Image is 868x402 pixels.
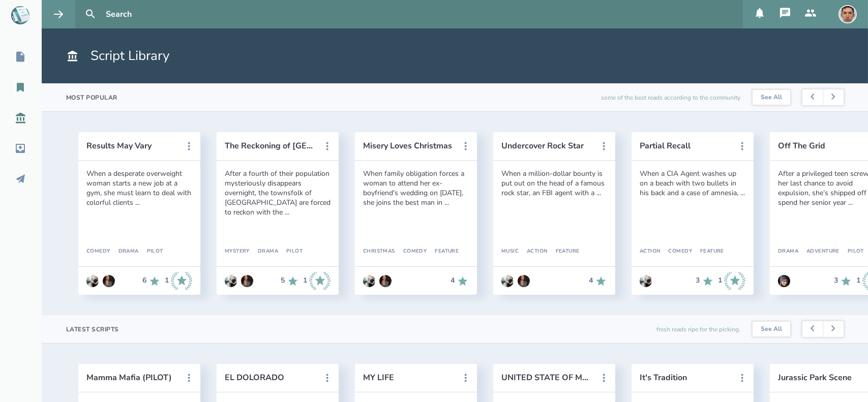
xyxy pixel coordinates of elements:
img: user_1673573717-crop.jpg [225,275,237,287]
div: 3 [696,276,700,285]
div: some of the best reads according to the community [601,83,740,111]
button: Mamma Mafia (PILOT) [86,373,178,382]
img: user_1673573717-crop.jpg [363,275,375,287]
div: 4 [451,276,455,285]
div: 1 [165,276,169,285]
div: 3 Recommends [834,272,852,290]
div: Feature [692,249,724,255]
button: EL DOLORADO [225,373,316,382]
a: Go to Anthony Miguel Cantu's profile [640,270,652,292]
a: See All [753,322,790,337]
div: When a desperate overweight woman starts a new job at a gym, she must learn to deal with colorful... [86,169,192,207]
div: 1 [856,276,860,285]
div: 1 Industry Recommends [718,272,745,290]
img: user_1673573717-crop.jpg [86,275,99,287]
a: Go to Zaelyna (Zae) Beck's profile [778,270,790,292]
button: Undercover Rock Star [501,141,593,150]
div: 5 Recommends [281,272,299,290]
button: The Reckoning of [GEOGRAPHIC_DATA] [225,141,316,150]
div: Comedy [86,249,110,255]
img: user_1673573717-crop.jpg [501,275,514,287]
div: 6 [142,276,146,285]
div: Latest Scripts [66,325,119,333]
div: Action [640,249,661,255]
img: user_1673573717-crop.jpg [640,275,652,287]
button: Partial Recall [640,141,731,150]
div: Most Popular [66,94,117,102]
div: Feature [427,249,459,255]
img: user_1604966854-crop.jpg [241,275,253,287]
img: user_1756948650-crop.jpg [839,5,857,23]
div: Drama [250,249,278,255]
button: MY LIFE [363,373,455,382]
div: fresh reads ripe for the picking. [656,315,740,343]
div: 1 Industry Recommends [303,272,331,290]
div: Pilot [840,249,864,255]
div: Action [519,249,548,255]
img: user_1604966854-crop.jpg [103,275,115,287]
div: Mystery [225,249,250,255]
div: 1 [303,276,307,285]
div: 4 Recommends [451,275,469,287]
img: user_1597253789-crop.jpg [778,275,790,287]
div: Drama [110,249,139,255]
div: When a million-dollar bounty is put out on the head of a famous rock star, an FBI agent with a ... [501,169,607,198]
div: Christmas [363,249,395,255]
div: Pilot [139,249,163,255]
h1: Script Library [66,47,169,65]
div: After a fourth of their population mysteriously disappears overnight, the townsfolk of [GEOGRAPHI... [225,169,331,217]
div: 6 Recommends [142,272,161,290]
div: When family obligation forces a woman to attend her ex-boyfriend's wedding on [DATE], she joins t... [363,169,469,207]
a: See All [753,90,790,105]
div: When a CIA Agent washes up on a beach with two bullets in his back and a case of amnesia, ... [640,169,745,198]
img: user_1604966854-crop.jpg [518,275,530,287]
div: 5 [281,276,285,285]
div: 3 Recommends [696,272,714,290]
img: user_1604966854-crop.jpg [379,275,392,287]
div: Pilot [278,249,303,255]
div: 4 [589,276,593,285]
div: 1 Industry Recommends [165,272,192,290]
div: Feature [548,249,580,255]
div: Drama [778,249,798,255]
button: UNITED STATE OF MARS [501,373,593,382]
div: Music [501,249,519,255]
div: Adventure [798,249,840,255]
div: 3 [834,276,838,285]
div: 4 Recommends [589,275,607,287]
button: Misery Loves Christmas [363,141,455,150]
div: Comedy [661,249,693,255]
div: 1 [718,276,722,285]
div: Comedy [395,249,427,255]
button: Results May Vary [86,141,178,150]
button: It's Tradition [640,373,731,382]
